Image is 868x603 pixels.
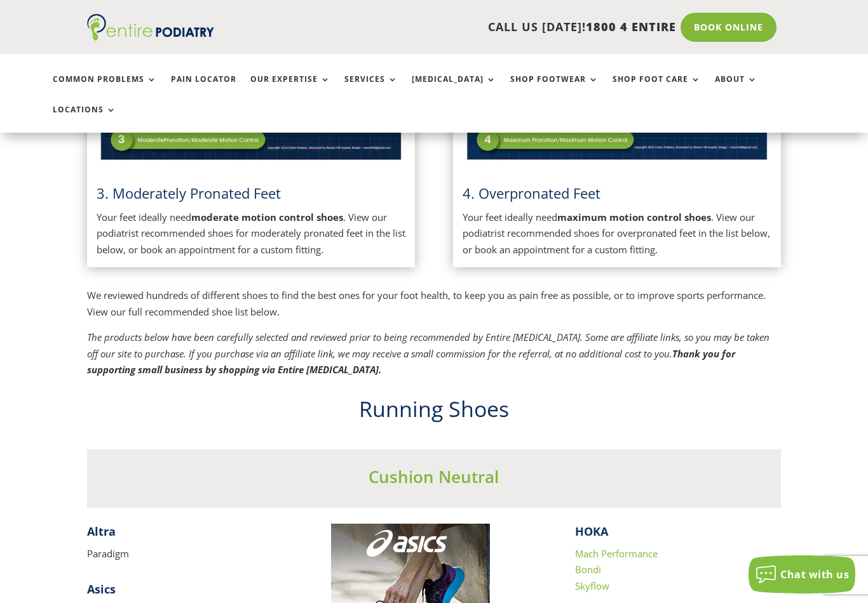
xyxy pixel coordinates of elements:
p: CALL US [DATE]! [245,19,676,36]
a: Shop Footwear [510,75,599,102]
a: Locations [53,105,116,133]
a: Common Problems [53,75,157,102]
strong: Asics [87,581,116,597]
em: The products below have been carefully selected and reviewed prior to being recommended by Entire... [87,331,770,376]
a: [MEDICAL_DATA] [412,75,496,102]
h2: Running Shoes [87,394,782,431]
a: Book Online [681,13,776,42]
a: Bondi [575,563,601,576]
strong: HOKA [575,524,608,539]
strong: Altra [87,524,116,539]
strong: maximum motion control shoes [557,211,711,223]
p: We reviewed hundreds of different shoes to find the best ones for your foot health, to keep you a... [87,288,782,329]
a: Mach Performance [575,547,658,560]
a: Our Expertise [250,75,330,102]
h3: Cushion Neutral [87,465,782,494]
a: About [715,75,757,102]
span: Chat with us [780,567,849,581]
span: 4. Overpronated Feet [463,183,600,202]
a: Services [344,75,398,102]
a: Skyflow [575,580,609,592]
strong: moderate motion control shoes [191,211,343,223]
a: Shop Foot Care [613,75,701,102]
a: Entire Podiatry [87,30,214,43]
span: 1800 4 ENTIRE [586,19,676,34]
p: Your feet ideally need . View our podiatrist recommended shoes for overpronated feet in the list ... [463,209,771,258]
strong: Thank you for supporting small business by shopping via Entire [MEDICAL_DATA]. [87,347,735,376]
button: Chat with us [749,555,855,593]
img: logo (1) [87,14,214,41]
h4: ​ [87,524,293,546]
a: Pain Locator [171,75,236,102]
span: 3. Moderately Pronated Feet [97,183,281,202]
p: Paradigm [87,546,293,562]
p: Your feet ideally need . View our podiatrist recommended shoes for moderately pronated feet in th... [97,209,405,258]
